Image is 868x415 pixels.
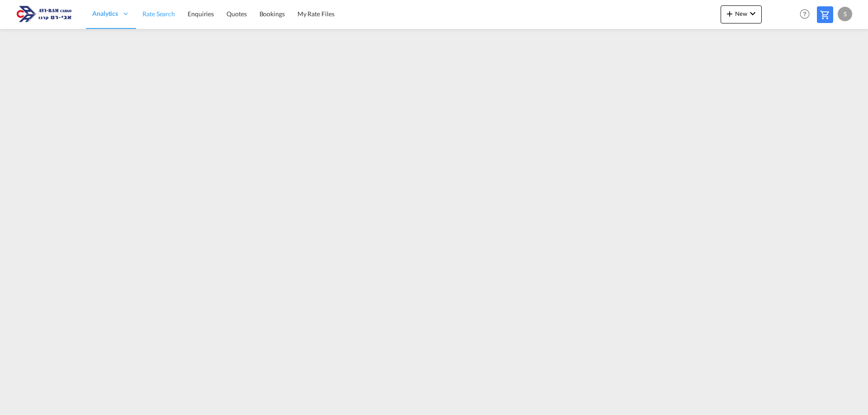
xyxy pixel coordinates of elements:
img: 166978e0a5f911edb4280f3c7a976193.png [14,4,75,24]
div: S [838,7,852,21]
md-icon: icon-chevron-down [747,8,758,19]
span: My Rate Files [297,10,335,18]
button: icon-plus 400-fgNewicon-chevron-down [721,5,762,23]
md-icon: icon-plus 400-fg [724,8,735,19]
span: Help [797,6,812,22]
div: Help [797,6,817,23]
span: Bookings [259,10,285,18]
span: New [724,10,758,17]
span: Analytics [92,9,118,18]
span: Enquiries [188,10,214,18]
span: Rate Search [142,10,175,18]
span: Quotes [226,10,246,18]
